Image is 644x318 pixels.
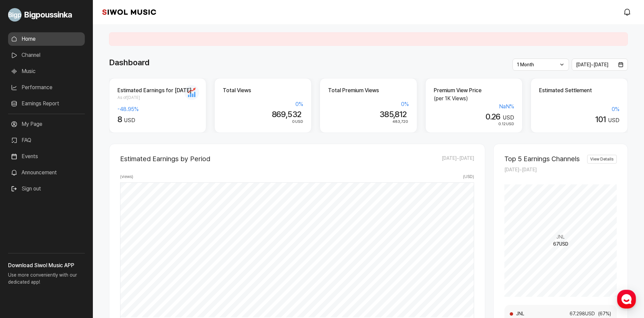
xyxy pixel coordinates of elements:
p: Use more conveniently with our dedicated app! [8,270,85,291]
span: As of [DATE] [117,95,198,101]
span: 67 USD [553,241,568,248]
span: [DATE] ~ [DATE] [576,62,608,67]
h2: Estimated Settlement [539,86,619,95]
h2: Premium View Price [434,86,514,95]
a: FAQ [8,134,85,147]
span: ( 67 %) [595,310,611,317]
span: 1 Month [517,62,534,67]
h2: Estimated Earnings by Period [120,155,210,163]
a: Earnings Report [8,97,85,110]
p: (per 1K Views) [434,95,514,103]
a: Channel [8,48,85,62]
span: [DATE] ~ [DATE] [504,167,537,172]
h1: Dashboard [109,57,149,69]
div: 0 % [539,105,619,113]
h2: Total Premium Views [328,86,408,95]
div: NaN % [434,103,514,111]
span: ( views ) [120,174,133,180]
a: Settings [87,213,129,230]
span: [DATE] ~ [DATE] [442,155,474,163]
span: Home [17,223,29,229]
button: Sign out [8,182,44,196]
a: Go to My Profile [8,5,85,24]
span: Settings [100,223,116,229]
a: Home [8,32,85,46]
h2: Total Views [223,86,303,95]
a: Messages [44,213,87,230]
a: Music [8,65,85,78]
span: Bigpoussinka [24,9,72,21]
div: USD [434,112,514,122]
h2: Top 5 Earnings Channels [504,155,580,163]
div: -48.95 % [117,105,198,113]
span: 0 [292,119,295,124]
a: Events [8,150,85,163]
span: 0.12 [498,121,506,126]
span: 0.26 [486,112,501,121]
span: 385,812 [380,109,407,119]
span: Messages [56,224,76,229]
span: 869,532 [272,109,301,119]
span: JNL [557,234,565,241]
div: USD [223,119,303,125]
span: 67.298 USD [563,310,595,317]
span: 483,720 [392,119,408,124]
span: 101 [595,114,606,124]
div: 0 % [328,100,408,108]
span: JNL [516,310,563,317]
a: Home [2,213,44,230]
a: Performance [8,81,85,94]
div: USD [434,121,514,127]
div: USD [117,115,198,125]
span: ( USD ) [463,174,474,180]
h2: Estimated Earnings for [DATE] [117,86,198,95]
span: 8 [117,114,122,124]
div: USD [539,115,619,125]
a: View Details [587,155,617,164]
div: 0 % [223,100,303,108]
a: My Page [8,117,85,131]
h3: Download Siwol Music APP [8,261,85,270]
a: Announcement [8,166,85,179]
button: [DATE]~[DATE] [572,59,628,71]
a: modal.notifications [621,5,635,19]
